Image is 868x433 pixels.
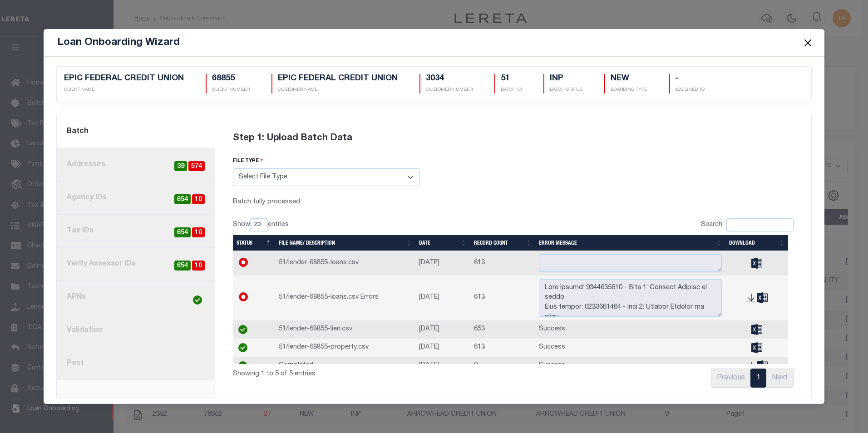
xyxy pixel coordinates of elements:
h5: EPIC FEDERAL CREDIT UNION [64,74,184,84]
p: Assigned To [675,87,705,93]
td: Success [535,339,725,357]
h5: 68855 [212,74,250,84]
span: 39 [174,161,187,172]
td: 613 [470,276,536,320]
a: APNs [57,281,215,314]
span: 654 [174,261,191,271]
th: File Name/ Description: activate to sort column ascending [275,235,416,251]
td: 51/lender-68855-loans.csv Errors [275,276,416,320]
td: 653 [470,320,536,339]
span: 654 [174,194,191,205]
a: Addresses57439 [57,148,215,182]
textarea: Lore ipsumd: 9344635610 - Sita 1: Consect Adipisc el seddo Eius tempor: 0233661464 - Inci 2: Utla... [539,279,722,317]
a: Verify Assessor IDs10654 [57,248,215,281]
td: Success [535,320,725,339]
p: Boarding Type [611,87,647,93]
button: Close [802,37,814,49]
h5: NEW [611,74,647,84]
div: Batch fully processed [233,197,420,207]
p: CUSTOMER NAME [278,87,398,93]
img: check-icon-green.svg [238,343,247,352]
span: 10 [192,227,205,238]
td: 51/lender-68855-loans.csv [275,251,416,276]
select: Showentries [250,218,268,231]
input: Search: [726,218,794,231]
span: 654 [174,227,191,238]
a: Post [57,347,215,380]
span: 574 [188,161,205,172]
p: CLIENT NUMBER [212,87,250,93]
img: check-icon-green.svg [238,325,247,334]
label: Search: [701,218,794,231]
td: 613 [470,251,536,276]
td: 51/lender-68855-lien.csv [275,320,416,339]
th: Error Message: activate to sort column ascending [535,235,725,251]
td: [DATE] [415,357,470,375]
span: 10 [192,261,205,271]
a: Batch [57,115,215,148]
img: check-icon-green.svg [238,361,247,370]
p: CLIENT NAME [64,87,184,93]
img: check-icon-green.svg [193,295,202,305]
td: 0 [470,357,536,375]
a: Validation [57,314,215,347]
div: Step 1: Upload Batch Data [233,121,794,156]
td: 51/lender-68855-property.csv [275,339,416,357]
a: 1 [750,369,766,388]
th: Status: activate to sort column descending [233,235,275,251]
td: 613 [470,339,536,357]
th: Date: activate to sort column ascending [415,235,470,251]
td: Success [535,357,725,375]
th: Download: activate to sort column ascending [725,235,788,251]
span: 10 [192,194,205,205]
label: file type [233,157,263,165]
p: BATCH STATUS [550,87,582,93]
td: [DATE] [415,276,470,320]
td: Completed [275,357,416,375]
p: BATCH ID [501,87,522,93]
a: Agency IDs10654 [57,182,215,215]
h5: INP [550,74,582,84]
p: CUSTOMER NUMBER [426,87,473,93]
th: Record Count: activate to sort column ascending [470,235,536,251]
div: Showing 1 to 5 of 5 entries [233,364,460,379]
h5: EPIC FEDERAL CREDIT UNION [278,74,398,84]
h5: - [675,74,705,84]
h5: 3034 [426,74,473,84]
td: [DATE] [415,320,470,339]
h5: Loan Onboarding Wizard [57,36,180,49]
td: [DATE] [415,339,470,357]
a: Tax IDs10654 [57,215,215,248]
label: Show entries [233,218,289,231]
td: [DATE] [415,251,470,276]
h5: 51 [501,74,522,84]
